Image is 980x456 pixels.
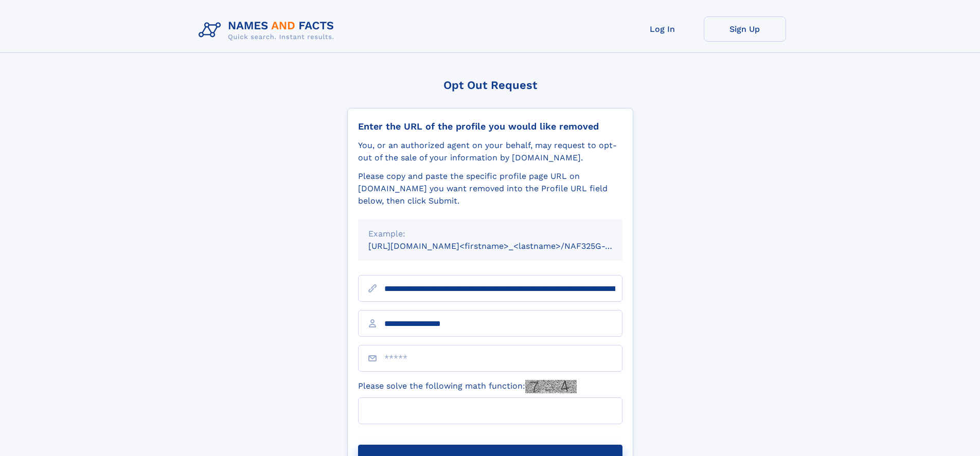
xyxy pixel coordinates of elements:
[358,380,577,393] label: Please solve the following math function:
[358,121,622,132] div: Enter the URL of the profile you would like removed
[368,228,612,240] div: Example:
[704,16,786,42] a: Sign Up
[194,16,343,44] img: Logo Names and Facts
[358,170,622,207] div: Please copy and paste the specific profile page URL on [DOMAIN_NAME] you want removed into the Pr...
[358,139,622,164] div: You, or an authorized agent on your behalf, may request to opt-out of the sale of your informatio...
[347,79,633,92] div: Opt Out Request
[368,241,642,251] small: [URL][DOMAIN_NAME]<firstname>_<lastname>/NAF325G-xxxxxxxx
[621,16,704,42] a: Log In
